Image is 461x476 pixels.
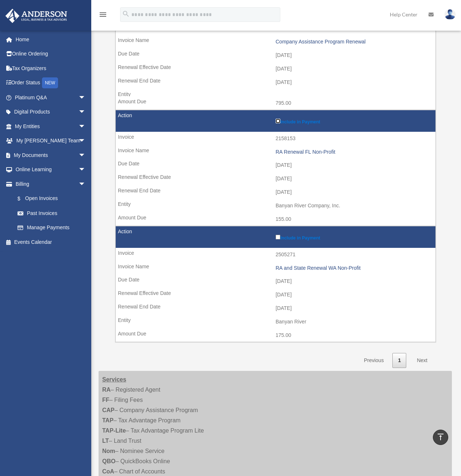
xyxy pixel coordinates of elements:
[116,212,435,226] td: 155.00
[102,387,111,393] strong: RA
[5,177,93,191] a: Billingarrow_drop_down
[358,353,389,368] a: Previous
[116,199,435,213] td: Banyan River Company, Inc.
[276,233,432,241] label: Include in Payment
[116,315,435,329] td: Banyan River
[116,275,435,288] td: [DATE]
[276,117,432,124] label: Include in Payment
[116,248,435,262] td: 2505271
[102,448,115,454] strong: Nom
[102,397,110,403] strong: FF
[102,438,109,444] strong: LT
[411,353,433,368] a: Next
[99,13,107,19] a: menu
[392,353,406,368] a: 1
[5,105,97,119] a: Digital Productsarrow_drop_down
[276,39,432,45] div: Company Assistance Program Renewal
[116,185,435,199] td: [DATE]
[433,430,448,445] a: vertical_align_top
[116,329,435,342] td: 175.00
[5,162,97,177] a: Online Learningarrow_drop_down
[5,235,97,249] a: Events Calendar
[78,90,93,105] span: arrow_drop_down
[78,177,93,192] span: arrow_drop_down
[10,220,93,235] a: Manage Payments
[78,162,93,177] span: arrow_drop_down
[10,191,89,206] a: $Open Invoices
[78,119,93,134] span: arrow_drop_down
[116,49,435,62] td: [DATE]
[276,265,432,271] div: RA and State Renewal WA Non-Profit
[276,235,280,239] input: Include in Payment
[42,77,58,88] div: NEW
[276,149,432,155] div: RA Renewal FL Non-Profit
[78,148,93,163] span: arrow_drop_down
[10,206,93,220] a: Past Invoices
[78,105,93,120] span: arrow_drop_down
[116,158,435,172] td: [DATE]
[5,119,97,134] a: My Entitiesarrow_drop_down
[5,76,97,91] a: Order StatusNEW
[22,194,25,203] span: $
[5,90,97,105] a: Platinum Q&Aarrow_drop_down
[102,458,115,464] strong: QBO
[99,10,107,19] i: menu
[116,76,435,89] td: [DATE]
[5,32,97,47] a: Home
[116,62,435,76] td: [DATE]
[102,417,114,423] strong: TAP
[3,9,69,23] img: Anderson Advisors Platinum Portal
[102,427,126,434] strong: TAP-Lite
[436,433,445,441] i: vertical_align_top
[102,376,126,383] strong: Services
[276,119,280,123] input: Include in Payment
[5,134,97,148] a: My [PERSON_NAME] Teamarrow_drop_down
[122,10,130,18] i: search
[445,9,456,20] img: User Pic
[5,61,97,76] a: Tax Organizers
[116,288,435,302] td: [DATE]
[102,468,114,475] strong: CoA
[102,407,115,413] strong: CAP
[116,302,435,315] td: [DATE]
[116,96,435,110] td: 795.00
[5,148,97,162] a: My Documentsarrow_drop_down
[5,47,97,61] a: Online Ordering
[78,134,93,149] span: arrow_drop_down
[116,132,435,146] td: 2158153
[116,172,435,186] td: [DATE]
